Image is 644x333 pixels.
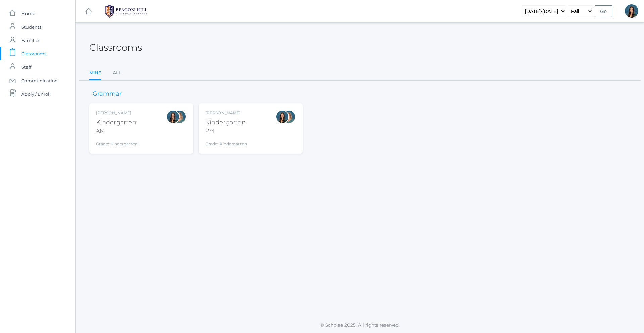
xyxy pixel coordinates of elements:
div: Kindergarten [96,118,138,127]
span: Apply / Enroll [21,87,51,101]
div: [PERSON_NAME] [96,110,138,116]
img: BHCALogos-05-308ed15e86a5a0abce9b8dd61676a3503ac9727e845dece92d48e8588c001991.png [101,3,151,20]
div: Maureen Doyle [173,110,186,124]
div: Kindergarten [205,118,247,127]
a: Mine [89,66,101,81]
div: Grade: Kindergarten [205,138,247,147]
span: Classrooms [21,47,46,60]
span: Communication [21,74,58,87]
div: AM [96,127,138,135]
div: PM [205,127,247,135]
div: Grade: Kindergarten [96,138,138,147]
input: Go [595,5,612,17]
a: All [113,66,121,80]
h3: Grammar [89,91,125,97]
div: Jordyn Dewey [625,4,638,18]
span: Staff [21,60,31,74]
span: Families [21,34,40,47]
span: Home [21,7,35,20]
div: Jordyn Dewey [166,110,180,124]
div: Jordyn Dewey [276,110,289,124]
h2: Classrooms [89,42,142,53]
p: © Scholae 2025. All rights reserved. [76,322,644,328]
div: [PERSON_NAME] [205,110,247,116]
div: Maureen Doyle [282,110,296,124]
span: Students [21,20,41,34]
